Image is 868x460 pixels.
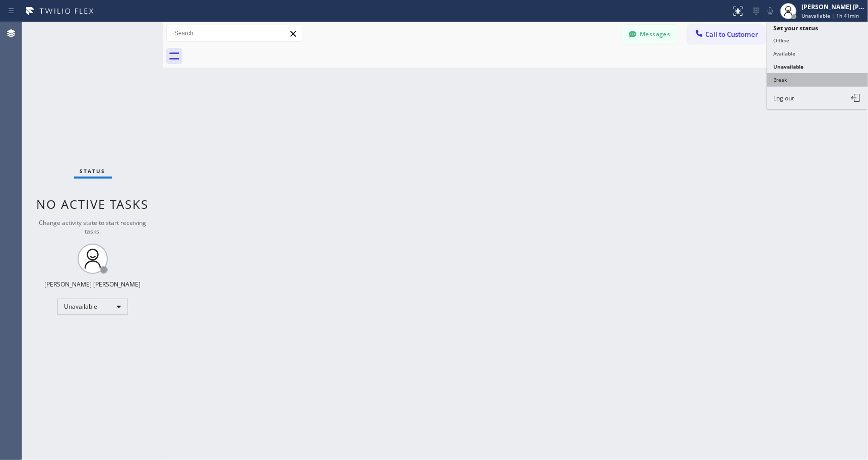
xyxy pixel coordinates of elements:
span: No active tasks [37,196,149,212]
span: Unavailable | 1h 41min [802,12,859,19]
div: [PERSON_NAME] [PERSON_NAME] [45,280,141,289]
span: Change activity state to start receiving tasks. [39,218,147,236]
button: Mute [763,4,777,18]
div: [PERSON_NAME] [PERSON_NAME] [802,3,865,11]
button: Messages [622,25,678,44]
div: Unavailable [57,299,128,315]
span: Status [80,167,106,175]
span: Call to Customer [705,30,758,39]
input: Search [167,25,302,41]
button: Call to Customer [688,25,765,44]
